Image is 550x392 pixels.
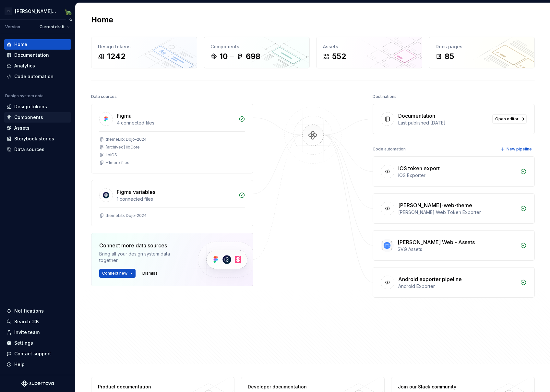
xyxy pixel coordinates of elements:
div: Home [14,41,27,48]
div: Product documentation [98,384,192,390]
div: Connect more data sources [99,242,187,249]
a: Figma variables1 connected filesthemeLib: Dojo-2024 [91,180,253,226]
div: Notifications [14,308,44,314]
img: Dave Musson [64,7,72,15]
a: Documentation [4,50,71,60]
div: 85 [445,51,454,62]
a: Home [4,39,71,50]
div: 1 connected files [117,196,235,202]
span: Current draft [40,24,65,30]
div: Contact support [14,350,51,357]
div: Figma [117,112,132,120]
button: Contact support [4,349,71,359]
div: Settings [14,340,33,346]
a: Components10698 [204,37,310,68]
button: Notifications [4,306,71,316]
div: Figma variables [117,188,155,196]
div: [PERSON_NAME]-design-system [15,8,56,15]
a: Components [4,112,71,123]
a: Figma4 connected filesthemeLib: Dojo-2024[archived] libCorelibiOS+1more files [91,104,253,173]
div: Bring all your design system data together. [99,251,187,264]
a: Open editor [492,114,527,124]
div: [PERSON_NAME] Web - Assets [398,238,475,246]
a: Assets552 [316,37,422,68]
div: Design tokens [98,43,190,50]
div: Components [210,43,303,50]
div: [archived] libCore [106,145,140,150]
div: Assets [323,43,415,50]
div: 1242 [107,51,126,62]
div: Design system data [5,93,43,99]
button: D[PERSON_NAME]-design-systemDave Musson [1,4,74,18]
button: Help [4,359,71,370]
button: Connect new [99,269,136,278]
a: Analytics [4,61,71,71]
button: Collapse sidebar [66,15,75,24]
div: Documentation [398,112,435,120]
div: Join our Slack community [398,384,492,390]
div: 698 [246,51,260,62]
div: themeLib: Dojo-2024 [106,213,147,218]
div: Developer documentation [248,384,342,390]
a: Design tokens [4,101,71,112]
div: iOS token export [398,164,440,172]
div: Android exporter pipeline [398,275,462,283]
div: Invite team [14,329,40,336]
a: Invite team [4,327,71,338]
a: Code automation [4,71,71,82]
div: themeLib: Dojo-2024 [106,137,147,142]
div: D [5,7,12,15]
div: Code automation [14,73,54,80]
div: Storybook stories [14,136,54,142]
a: Data sources [4,144,71,155]
div: Data sources [14,146,44,153]
div: 552 [332,51,346,62]
a: Design tokens1242 [91,37,197,68]
span: New pipeline [507,147,532,152]
div: libiOS [106,152,117,158]
div: Android Exporter [398,283,516,290]
div: Last published [DATE] [398,120,488,126]
div: + 1 more files [106,160,129,165]
div: Help [14,361,25,368]
h2: Home [91,15,113,25]
div: Assets [14,125,30,131]
div: Code automation [373,145,406,154]
div: iOS Exporter [398,172,516,179]
div: Analytics [14,63,35,69]
button: New pipeline [498,145,535,154]
svg: Supernova Logo [21,380,54,387]
div: Components [14,114,43,121]
div: [PERSON_NAME]-web-theme [398,201,472,209]
span: Dismiss [142,271,158,276]
a: Settings [4,338,71,348]
button: Search ⌘K [4,316,71,327]
div: Search ⌘K [14,318,39,325]
a: Docs pages85 [429,37,535,68]
div: Data sources [91,92,117,101]
a: Assets [4,123,71,133]
div: 10 [220,51,228,62]
div: Design tokens [14,103,47,110]
a: Storybook stories [4,134,71,144]
div: 4 connected files [117,120,235,126]
span: Connect new [102,271,127,276]
div: [PERSON_NAME] Web Token Exporter [398,209,516,216]
button: Current draft [37,22,73,31]
div: Version [5,24,20,30]
div: Destinations [373,92,397,101]
span: Open editor [495,116,519,122]
div: SVG Assets [398,246,516,253]
div: Docs pages [436,43,528,50]
div: Documentation [14,52,49,58]
button: Dismiss [139,269,161,278]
